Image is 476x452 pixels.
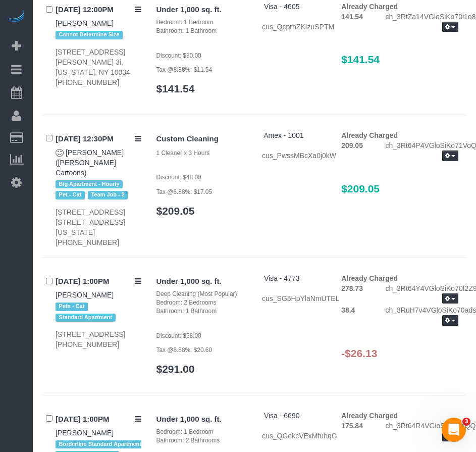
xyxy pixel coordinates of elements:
div: ch_3Rt64Y4VGloSiKo70I2Z9Zn6 [378,283,466,306]
small: 1 Cleaner x 3 Hours [156,149,210,157]
div: Tags [56,300,141,324]
h3: -$26.13 [341,347,458,359]
div: cus_QGekcVExMfuhqG [262,431,326,441]
span: $209.05 [341,183,380,194]
span: Pet - Cat [56,191,85,199]
div: cus_SG5HpYlaNmUTEL [262,293,326,304]
div: Bedroom: 1 Bedroom [156,428,247,436]
div: Bedroom: 2 Bedrooms [156,298,247,307]
span: Borderline Standard Apartment [56,440,145,448]
div: cus_PwssMBcXa0j0kW [262,150,326,161]
h4: [DATE] 1:00PM [56,415,141,424]
strong: 38.4 [341,306,355,314]
div: [STREET_ADDRESS] [STREET_ADDRESS][US_STATE] [PHONE_NUMBER] [56,207,141,247]
span: Big Apartment - Hourly [56,180,123,188]
h4: Under 1,000 sq. ft. [156,277,247,286]
div: [STREET_ADDRESS][PERSON_NAME] 3i, [US_STATE], NY 10034 [PHONE_NUMBER] [56,47,141,87]
span: Cannot Determine Size [56,31,123,39]
h4: Custom Cleaning [156,135,247,143]
strong: 175.84 [341,422,363,430]
strong: 141.54 [341,13,363,21]
div: Deep Cleaning (Most Popular) [156,290,247,298]
strong: 278.73 [341,284,363,292]
span: Pets - Cat [56,303,88,311]
div: cus_QcprnZKIzuSPTM [262,22,326,32]
img: Automaid Logo [6,10,26,24]
div: Tags [56,178,141,202]
div: Bathroom: 2 Bathrooms [156,436,247,445]
div: Bathroom: 1 Bathroom [156,27,247,35]
a: Visa - 6690 [264,412,300,420]
a: [PERSON_NAME] ([PERSON_NAME] Cartoons) [56,148,124,177]
a: [PERSON_NAME] [56,19,114,27]
span: Standard Apartment [56,314,116,322]
h4: Under 1,000 sq. ft. [156,6,247,14]
div: ch_3RuH7v4VGloSiKo70adsPUYy [378,305,466,327]
a: Visa - 4773 [264,274,300,282]
div: ch_3Rt64R4VGloSiKo70lQQTSbA [378,421,466,443]
strong: Already Charged [341,131,398,139]
span: Team Job - 2 [88,191,128,199]
a: Visa - 4605 [264,3,300,11]
h4: Under 1,000 sq. ft. [156,415,247,424]
span: $141.54 [341,54,380,65]
a: $209.05 [156,205,195,217]
h4: [DATE] 1:00PM [56,277,141,286]
a: [PERSON_NAME] [56,429,114,437]
h4: [DATE] 12:00PM [56,6,141,14]
a: Amex - 1001 [263,131,303,139]
div: Bedroom: 1 Bedroom [156,18,247,27]
a: [PERSON_NAME] [56,291,114,299]
a: $141.54 [156,83,195,94]
div: ch_3RtZa14VGloSiKo70i1o8HWj [378,12,466,34]
strong: Already Charged [341,412,398,420]
span: 3 [462,418,470,426]
div: ch_3Rt64P4VGloSiKo71VoQwk55 [378,140,466,163]
strong: 209.05 [341,141,363,149]
iframe: Intercom live chat [442,418,466,442]
div: Tags [56,28,141,41]
small: Tax @8.88%: $17.05 [156,188,213,195]
a: $291.00 [156,363,195,375]
small: Discount: $48.00 [156,174,201,181]
small: Tax @8.88%: $20.60 [156,346,213,354]
small: Tax @8.88%: $11.54 [156,66,213,73]
div: Bathroom: 1 Bathroom [156,307,247,316]
small: Discount: $30.00 [156,52,201,59]
strong: Already Charged [341,274,398,282]
strong: Already Charged [341,3,398,11]
small: Discount: $58.00 [156,332,201,339]
div: [STREET_ADDRESS] [PHONE_NUMBER] [56,329,141,349]
h4: [DATE] 12:30PM [56,135,141,143]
